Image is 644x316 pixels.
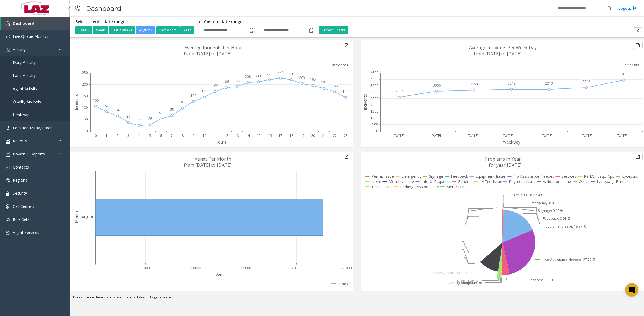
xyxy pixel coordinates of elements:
[13,217,30,222] span: Rule Sets
[6,231,10,235] img: 'icon'
[545,81,553,86] text: 3213
[13,164,29,170] span: Contacts
[530,201,560,205] text: Emergency: 0.01 %
[372,122,378,127] text: 500
[433,271,469,275] text: Monthly Issue: 11.16 %
[485,156,521,162] text: Problems In Year
[184,162,231,168] text: from [DATE] to [DATE]
[633,5,637,11] img: logout
[106,133,108,138] text: 1
[13,230,39,235] span: Agent Services
[1,17,70,30] a: Dashboard
[93,26,108,34] button: Week
[545,257,596,262] text: No Assistance Needed: 27.72 %
[300,133,304,138] text: 19
[70,295,644,303] div: The call center time zone is used for charts/reports generation
[13,177,27,183] span: Regions
[195,156,231,162] text: Vends Per Month
[582,79,590,84] text: 3348
[184,45,242,51] text: Average Incidents Per Hour
[74,94,79,110] text: Incidents
[82,82,88,87] text: 200
[489,162,521,168] text: for year [DATE]
[182,133,184,138] text: 8
[633,42,643,49] button: Export to pdf
[191,266,201,270] text: 10000
[137,117,141,122] text: 22
[511,193,543,197] text: Permit Issue: 0.49 %
[541,133,552,138] text: [DATE]
[84,117,88,122] text: 50
[618,5,637,11] a: Logout
[171,133,173,138] text: 7
[13,34,49,39] span: Live Queue Monitor
[321,80,327,85] text: 183
[75,19,195,24] h5: Select specific date range
[13,47,26,52] span: Activity
[454,280,481,285] text: Exception: 0.16 %
[192,133,194,138] text: 9
[474,51,521,57] text: from [DATE] to [DATE]
[13,204,34,209] span: Call Centers
[394,133,404,138] text: [DATE]
[257,133,261,138] text: 15
[279,133,282,138] text: 17
[213,133,217,138] text: 11
[6,165,10,170] img: 'icon'
[396,89,403,93] text: 2607
[246,133,250,138] text: 14
[370,83,378,88] text: 3500
[469,45,537,51] text: Average Incidents Per Week Day
[6,152,10,157] img: 'icon'
[311,133,315,138] text: 20
[370,115,378,120] text: 1000
[362,94,368,110] text: Incidents
[184,51,231,57] text: from [DATE] to [DATE]
[86,129,88,133] text: 0
[138,133,140,138] text: 4
[94,266,96,270] text: 0
[344,133,348,138] text: 23
[105,103,109,108] text: 82
[13,86,37,91] span: Agent Activity
[75,26,92,34] button: [DATE]
[82,215,93,219] text: August
[235,133,239,138] text: 13
[6,21,10,26] img: 'icon'
[633,27,642,34] button: Export to pdf
[370,90,378,95] text: 3000
[457,278,478,283] text: None: 1.46 %
[289,133,293,138] text: 18
[370,96,378,101] text: 2500
[342,153,351,160] button: Export to pdf
[201,89,207,93] text: 145
[245,74,251,79] text: 208
[6,204,10,209] img: 'icon'
[159,110,163,115] text: 51
[149,133,151,138] text: 5
[13,112,30,117] span: Heatmap
[322,133,326,138] text: 21
[256,73,262,78] text: 211
[433,83,441,88] text: 3066
[82,93,88,98] text: 150
[6,178,10,183] img: 'icon'
[13,125,54,130] span: Location Management
[13,73,36,78] span: Lane Activity
[470,82,478,87] text: 3153
[503,139,521,145] text: WeekDay
[142,266,150,270] text: 5000
[376,129,378,133] text: 0
[199,19,314,24] h5: or Custom date range
[148,116,152,121] text: 26
[468,133,478,138] text: [DATE]
[538,208,563,213] text: Signage: 0.00 %
[170,107,174,112] text: 65
[224,133,228,138] text: 12
[203,133,206,138] text: 10
[82,70,88,75] text: 250
[292,266,301,270] text: 20000
[13,60,36,65] span: Daily Activity
[268,133,272,138] text: 16
[93,98,99,103] text: 106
